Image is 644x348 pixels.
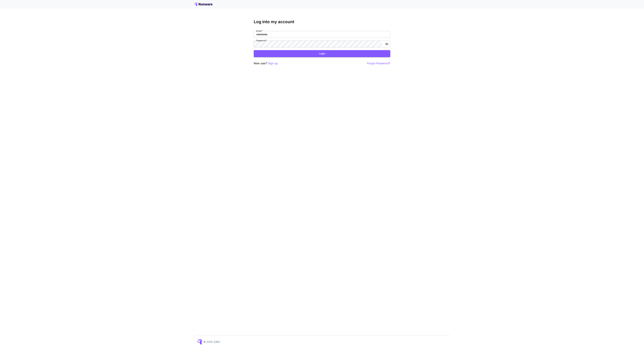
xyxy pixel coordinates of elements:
[256,29,263,32] label: Email
[367,61,390,65] button: Forgot Password?
[204,340,220,344] p: © 2025, [URL]
[256,39,267,42] label: Password
[254,19,390,24] h3: Log into my account
[254,61,278,65] p: New user?
[254,50,390,57] button: Login
[384,41,390,47] button: toggle password visibility
[268,61,278,65] button: Sign up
